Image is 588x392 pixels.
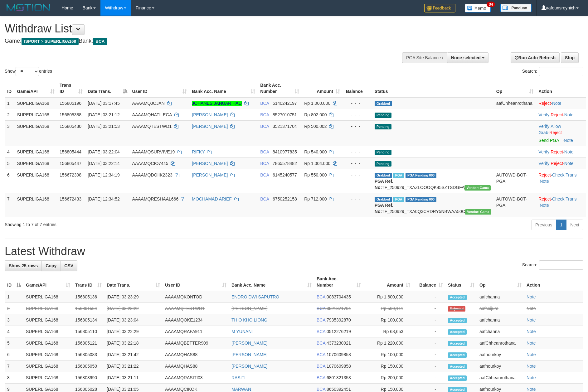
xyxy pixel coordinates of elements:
th: Trans ID: activate to sort column ascending [57,80,85,97]
a: Note [527,375,536,380]
td: - [413,326,445,337]
a: Verify [538,149,549,154]
img: Button%20Memo.svg [465,4,491,12]
a: Reject [551,149,563,154]
td: 2 [5,303,23,314]
span: Copy 4373230921 to clipboard [327,341,351,346]
span: BCA [93,38,107,45]
a: [PERSON_NAME] [192,124,228,129]
div: - - - [345,149,370,155]
td: - [413,314,445,326]
a: M YUNANI [231,329,253,334]
th: Action [536,80,586,97]
td: 156805136 [73,291,104,303]
span: [DATE] 12:34:52 [88,196,119,201]
span: Show 25 rows [9,263,38,268]
td: 3 [5,314,23,326]
td: aafChheanrothana [477,372,524,384]
th: Date Trans.: activate to sort column ascending [104,273,163,291]
span: Marked by aafsoycanthlai [393,173,404,178]
span: Accepted [448,341,467,346]
span: [DATE] 03:22:04 [88,149,119,154]
div: - - - [345,112,370,118]
td: Rp 150,000 [363,361,413,372]
span: BCA [260,149,269,154]
td: [DATE] 03:21:11 [104,372,163,384]
span: [DATE] 03:21:12 [88,112,119,117]
th: Balance: activate to sort column ascending [413,273,445,291]
span: BCA [317,317,325,322]
td: 6 [5,349,23,361]
th: User ID: activate to sort column ascending [130,80,190,97]
span: [DATE] 03:17:45 [88,101,119,106]
a: Note [540,179,549,184]
span: AAAAMQHATILEGA [132,112,172,117]
input: Search: [539,67,583,76]
span: Copy [46,263,56,268]
th: ID [5,80,14,97]
span: BCA [260,124,269,129]
input: Search: [539,260,583,270]
span: 156805430 [60,124,81,129]
td: aafChheanrothana [494,97,536,109]
a: Reject [551,112,563,117]
span: Rp 712.000 [304,196,327,201]
td: 6 [5,169,14,193]
span: Copy 6801321353 to clipboard [327,375,351,380]
a: Note [564,149,574,154]
a: Note [564,161,574,166]
a: Note [527,341,536,346]
div: - - - [345,100,370,106]
th: Amount: activate to sort column ascending [363,273,413,291]
td: · · [536,146,586,157]
td: 4 [5,326,23,337]
span: BCA [260,196,269,201]
td: AAAAMQOKE1234 [163,314,229,326]
span: [DATE] 03:22:14 [88,161,119,166]
span: BCA [317,306,325,311]
th: Game/API: activate to sort column ascending [23,273,73,291]
td: aafChheanrothana [477,337,524,349]
span: 156672433 [60,196,81,201]
td: 2 [5,109,14,120]
td: TF_250929_TXAZLOOOQK45SZTSDGFA [372,169,494,193]
span: Pending [375,161,391,167]
td: [DATE] 03:21:22 [104,361,163,372]
img: MOTION_logo.png [5,3,52,12]
span: BCA [317,352,325,357]
th: Status: activate to sort column ascending [445,273,477,291]
td: - [413,372,445,384]
a: Note [564,138,573,143]
span: Rp 1.000.000 [304,101,330,106]
td: SUPERLIGA168 [23,291,73,303]
span: BCA [317,341,325,346]
a: Note [552,101,561,106]
td: SUPERLIGA168 [14,193,57,217]
label: Search: [522,260,583,270]
span: [DATE] 12:34:19 [88,172,119,177]
td: AUTOWD-BOT-PGA [494,193,536,217]
span: Rp 550.000 [304,172,327,177]
a: Note [540,203,549,208]
span: Accepted [448,318,467,323]
span: AAAAMQDOIIK2323 [132,172,173,177]
a: Show 25 rows [5,260,42,271]
span: Copy 7935392870 to clipboard [327,317,351,322]
span: Rp 1.004.000 [304,161,330,166]
td: - [413,303,445,314]
td: 1 [5,291,23,303]
h1: Withdraw List [5,22,386,35]
a: Previous [531,220,556,230]
span: Copy 8527010751 to clipboard [273,112,297,117]
td: 156805121 [73,337,104,349]
span: 156805447 [60,161,81,166]
td: · · [536,193,586,217]
span: Pending [375,124,391,129]
span: 156805196 [60,101,81,106]
a: [PERSON_NAME] [192,161,228,166]
td: aafchanna [477,314,524,326]
span: BCA [317,375,325,380]
span: Marked by aafsoycanthlai [393,197,404,202]
span: Copy 5140242197 to clipboard [273,101,297,106]
th: Op: activate to sort column ascending [477,273,524,291]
